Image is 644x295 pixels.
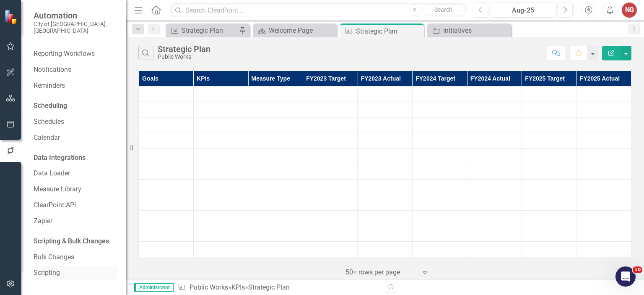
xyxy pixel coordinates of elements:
[168,25,237,36] a: Strategic Plan
[190,283,228,291] a: Public Works
[178,283,379,292] div: » »
[34,268,117,278] a: Scripting
[34,253,117,262] a: Bulk Changes
[4,9,19,24] img: ClearPoint Strategy
[269,25,335,36] div: Welcome Page
[34,10,117,21] span: Automation
[255,25,335,36] a: Welcome Page
[493,5,552,16] div: Aug-25
[491,3,555,18] button: Aug-25
[434,6,452,13] span: Search
[34,169,117,178] a: Data Loader
[170,3,466,18] input: Search ClearPoint...
[158,44,210,54] div: Strategic Plan
[34,153,86,163] div: Data Integrations
[34,133,117,143] a: Calendar
[34,81,117,91] a: Reminders
[356,26,422,37] div: Strategic Plan
[34,49,117,59] a: Reporting Workflows
[443,25,509,36] div: Initiatives
[248,283,290,291] div: Strategic Plan
[615,266,636,287] iframe: Intercom live chat
[34,101,67,111] div: Scheduling
[429,25,509,36] a: Initiatives
[182,25,237,36] div: Strategic Plan
[34,201,117,210] a: ClearPoint API
[34,65,117,75] a: Notifications
[423,4,465,16] button: Search
[34,217,117,226] a: Zapier
[34,21,117,34] small: City of [GEOGRAPHIC_DATA], [GEOGRAPHIC_DATA]
[34,117,117,127] a: Schedules
[158,54,210,60] div: Public Works
[34,185,117,194] a: Measure Library
[231,283,245,291] a: KPIs
[622,3,637,18] button: NG
[134,283,174,292] span: Administrator
[633,266,642,273] span: 10
[34,237,109,246] div: Scripting & Bulk Changes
